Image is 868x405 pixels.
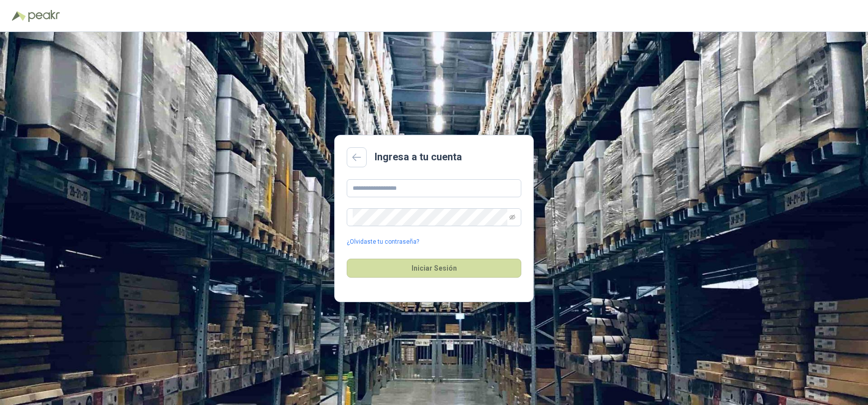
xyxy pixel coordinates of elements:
[12,11,26,21] img: Logo
[375,149,462,165] h2: Ingresa a tu cuenta
[509,214,515,220] span: eye-invisible
[347,259,521,278] button: Iniciar Sesión
[347,237,419,247] a: ¿Olvidaste tu contraseña?
[28,10,60,22] img: Peakr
